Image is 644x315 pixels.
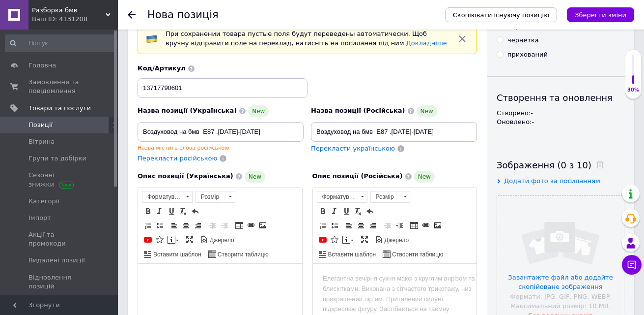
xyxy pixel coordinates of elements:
a: Джерело [374,234,411,245]
a: Видалити форматування [178,206,189,217]
a: Вставити/Редагувати посилання (Ctrl+L) [420,220,431,231]
span: New [414,171,435,183]
a: Зменшити відступ [382,220,393,231]
div: Створення та оновлення [497,92,624,104]
span: New [417,105,437,117]
span: Відновлення позицій [28,273,91,291]
a: Докладніше [406,39,447,47]
span: Додати фото за посиланням [504,177,600,185]
span: Вітрина [28,137,55,146]
span: Замовлення та повідомлення [28,78,91,95]
a: По правому краю [367,220,378,231]
span: Форматування [142,191,183,202]
span: Скопіювати існуючу позицію [453,11,549,19]
span: Товари та послуги [28,104,91,113]
input: Пошук [5,34,116,52]
span: Опис позиції (Українська) [138,172,233,180]
a: Додати відео з YouTube [317,234,328,245]
span: При сохранении товара пустые поля будут переведены автоматически. Щоб вручну відправити поле на п... [166,30,447,47]
span: Перекласти українською [311,145,395,152]
a: Вставити/видалити нумерований список [317,220,328,231]
span: Створити таблицю [216,251,269,259]
div: Ваш ID: 4131208 [32,15,118,24]
span: Імпорт [28,214,51,222]
a: Створити таблицю [381,249,445,259]
span: Джерело [383,236,409,245]
span: Створити таблицю [391,251,443,259]
input: Наприклад, H&M жіноча сукня зелена 38 розмір вечірня максі з блискітками [138,122,304,142]
input: Наприклад, H&M жіноча сукня зелена 38 розмір вечірня максі з блискітками [311,122,477,142]
a: Вставити/видалити маркований список [329,220,340,231]
a: Зображення [257,220,268,231]
span: Назва позиції (Українська) [138,107,237,114]
span: Опис позиції (Російська) [312,172,403,180]
span: New [245,171,265,183]
span: Видалені позиції [28,256,85,265]
a: Курсив (Ctrl+I) [329,206,340,217]
a: Зображення [432,220,443,231]
button: Скопіювати існуючу позицію [445,7,557,22]
a: Форматування [142,191,193,203]
span: Назва позиції (Російська) [311,107,405,114]
a: Вставити іконку [154,234,165,245]
a: Повернути (Ctrl+Z) [190,206,200,217]
a: Повернути (Ctrl+Z) [364,206,375,217]
div: Повернутися назад [128,11,136,19]
button: Зберегти зміни [567,7,634,22]
span: Групи та добірки [28,154,86,163]
a: Вставити/видалити маркований список [154,220,165,231]
a: По центру [356,220,366,231]
div: Створено: - [497,109,624,118]
a: Вставити/видалити нумерований список [142,220,153,231]
span: Код/Артикул [138,64,186,72]
div: чернетка [507,36,539,45]
h1: Нова позиція [147,9,219,21]
button: Чат з покупцем [622,255,642,275]
a: Форматування [317,191,367,203]
a: Вставити повідомлення [166,234,180,245]
span: Категорії [28,197,59,206]
a: По центру [181,220,192,231]
a: Додати відео з YouTube [142,234,153,245]
span: Сезонні знижки [28,171,91,189]
a: По лівому краю [344,220,355,231]
div: 30% [625,87,641,94]
span: New [248,105,269,117]
a: По правому краю [193,220,203,231]
a: Розмір [370,191,410,203]
a: Видалити форматування [353,206,364,217]
a: Вставити/Редагувати посилання (Ctrl+L) [246,220,256,231]
span: Вставити шаблон [327,251,376,259]
body: Редактор, CDC691B0-75BB-4ABA-9286-9E1AA9D1F726 [10,10,154,20]
div: прихований [507,50,548,59]
a: Курсив (Ctrl+I) [154,206,165,217]
span: Разборка бмв [32,6,106,15]
a: По лівому краю [169,220,180,231]
span: Вставити шаблон [152,251,201,259]
span: Головна [28,61,56,70]
a: Вставити іконку [329,234,340,245]
a: Таблиця [234,220,245,231]
div: Назва містить слова російською [138,144,304,152]
a: Жирний (Ctrl+B) [142,206,153,217]
a: Підкреслений (Ctrl+U) [166,206,177,217]
a: Створити таблицю [207,249,270,259]
a: Вставити шаблон [142,249,203,259]
img: :flag-ua: [146,33,158,45]
span: Джерело [208,236,234,245]
a: Збільшити відступ [394,220,405,231]
a: Розмір [196,191,235,203]
a: Зменшити відступ [207,220,218,231]
a: Максимізувати [184,234,195,245]
span: Акції та промокоди [28,230,91,248]
a: Таблиця [409,220,420,231]
i: Зберегти зміни [575,11,626,19]
a: Максимізувати [359,234,370,245]
div: Зображення (0 з 10) [497,159,624,171]
span: Позиції [28,121,53,129]
a: Збільшити відступ [219,220,230,231]
span: Форматування [317,191,358,202]
span: Розмір [196,191,225,202]
span: Перекласти російською [138,155,217,162]
a: Джерело [199,234,236,245]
